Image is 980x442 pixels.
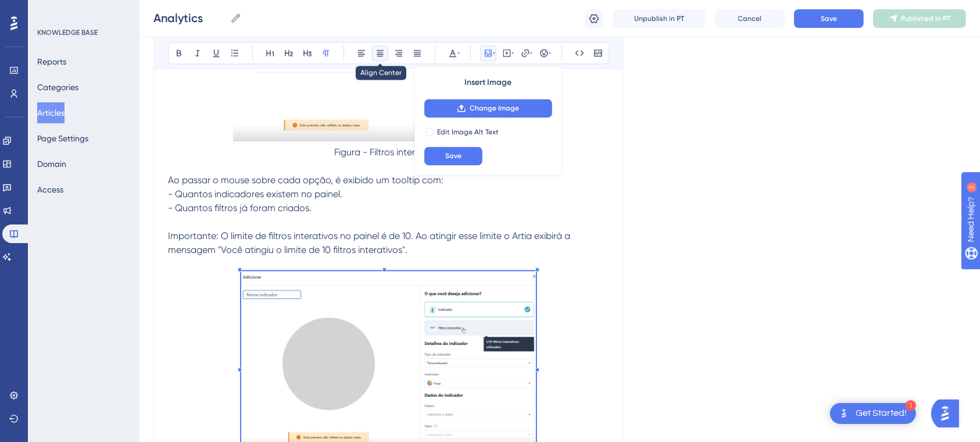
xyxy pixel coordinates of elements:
button: Save [424,147,482,165]
span: Change Image [470,104,519,113]
img: launcher-image-alternative-text [837,407,851,420]
span: Save [821,14,837,23]
span: Importante: O limite de filtros interativos no painel é de 10. Ao atingir esse limite o Artia exi... [168,230,573,255]
button: Categories [37,77,78,98]
span: Edit Image Alt Text [437,127,499,137]
span: Insert Image [464,76,512,90]
span: Unpublish in PT [634,14,684,23]
iframe: UserGuiding AI Assistant Launcher [931,396,966,431]
div: 1 [906,400,916,411]
span: Save [445,151,462,161]
button: Reports [37,51,66,72]
button: Change Image [424,99,552,117]
span: Ao passar o mouse sobre cada opção, é exibido um tooltip com: - Quantos indicadores existem no pa... [168,174,443,213]
button: Unpublish in PT [613,9,706,28]
button: Cancel [715,9,785,28]
span: Cancel [738,14,762,23]
button: Page Settings [37,128,88,149]
button: Articles [37,102,65,123]
span: Published in PT [902,14,951,23]
span: Need Help? [27,3,73,17]
button: Domain [37,154,66,174]
button: Access [37,179,63,200]
button: Published in PT [873,9,966,28]
div: Open Get Started! checklist, remaining modules: 1 [830,403,916,424]
button: Save [794,9,864,28]
div: Get Started! [856,407,907,420]
div: 3 [81,6,84,15]
span: Figura - Filtros interatipos [335,147,442,158]
input: Article Name [153,10,226,26]
div: KNOWLEDGE BASE [37,28,98,37]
